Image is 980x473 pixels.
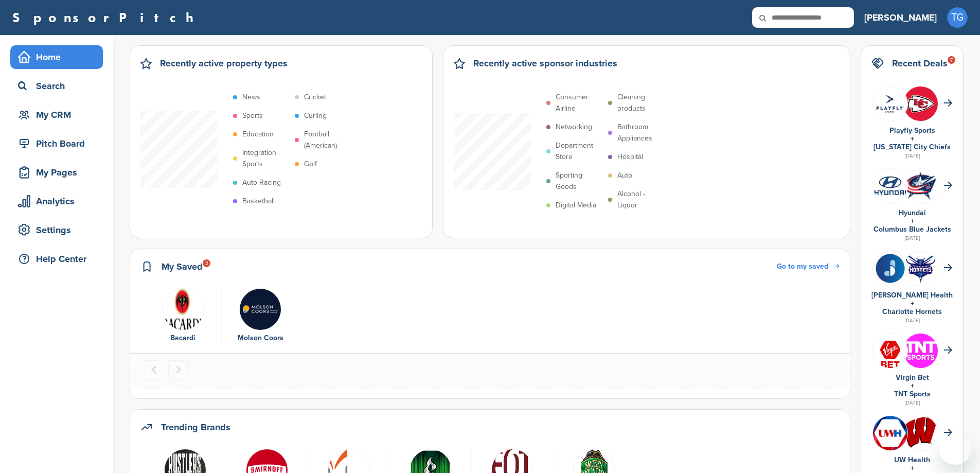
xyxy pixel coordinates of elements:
p: Football (American) [304,129,351,151]
img: Open uri20141112 64162 w7v9zj?1415805765 [903,416,938,449]
p: Auto Racing [242,177,281,188]
h2: Trending Brands [161,420,230,434]
p: Curling [304,110,327,121]
h2: Recent Deals [892,56,948,71]
div: 7 [948,56,955,64]
a: Search [10,74,103,98]
a: Charlotte Hornets [882,307,942,316]
img: Data [162,288,204,330]
h2: My Saved [162,259,203,274]
a: TNT Sports [894,390,931,398]
img: Qiv8dqs7 400x400 [903,334,938,368]
a: + [911,217,914,225]
p: Bathroom Appliances [617,121,665,144]
p: Auto [617,170,632,181]
button: Next slide [168,360,188,380]
img: Images (26) [873,334,907,375]
span: Go to my saved [777,262,828,271]
a: UW Health [894,456,930,464]
a: [US_STATE] City Chiefs [874,143,951,151]
p: Department Store [556,140,603,163]
p: Sports [242,110,263,121]
div: [DATE] [871,398,953,408]
a: Settings [10,218,103,242]
img: Molson coors logo [239,288,281,330]
p: Digital Media [556,200,596,211]
img: Tbqh4hox 400x400 [903,86,938,121]
p: Hospital [617,151,643,163]
a: Molson coors logo Molson Coors [227,288,294,344]
img: Screen shot 2016 08 15 at 1.23.01 pm [873,174,907,197]
div: [DATE] [871,151,953,161]
a: + [911,299,914,308]
p: Networking [556,121,592,133]
div: Analytics [15,192,103,211]
div: [DATE] [871,234,953,243]
p: Consumer Airline [556,92,603,114]
a: Help Center [10,247,103,271]
p: Basketball [242,196,275,207]
a: Columbus Blue Jackets [874,225,951,234]
h2: Recently active sponsor industries [473,56,617,71]
p: Education [242,129,274,140]
div: Help Center [15,250,103,268]
a: + [911,381,914,390]
a: + [911,134,914,143]
p: Cricket [304,92,326,103]
span: TG [947,7,968,28]
div: [DATE] [871,316,953,325]
a: Virgin Bet [896,373,929,382]
p: Cleaning products [617,92,665,114]
div: 1 of 2 [145,288,222,344]
img: Cap rx logo [873,251,907,286]
h3: [PERSON_NAME] [864,10,937,25]
p: Sporting Goods [556,170,603,192]
div: 2 [203,259,210,267]
p: Alcohol - Liquor [617,188,665,211]
h2: Recently active property types [160,56,288,71]
img: Open uri20141112 64162 gkv2an?1415811476 [903,252,938,285]
img: 82plgaic 400x400 [873,416,907,450]
a: My CRM [10,103,103,127]
a: [PERSON_NAME] Health [871,291,953,300]
p: News [242,92,260,103]
a: Go to my saved [777,261,840,272]
div: Settings [15,221,103,239]
div: Bacardi [150,332,216,344]
a: My Pages [10,161,103,184]
button: Previous slide [145,360,164,380]
a: Pitch Board [10,132,103,155]
a: Data Bacardi [150,288,216,344]
div: 2 of 2 [222,288,299,344]
img: Open uri20141112 64162 6w5wq4?1415811489 [903,171,938,201]
a: Hyundai [899,208,926,217]
div: My Pages [15,163,103,182]
div: Search [15,77,103,95]
iframe: Button to launch messaging window [939,432,972,465]
a: Home [10,45,103,69]
div: Molson Coors [227,332,294,344]
div: Home [15,48,103,66]
a: [PERSON_NAME] [864,6,937,29]
p: Integration - Sports [242,147,290,170]
div: Pitch Board [15,134,103,153]
p: Golf [304,159,317,170]
a: Playfly Sports [889,126,935,135]
img: P2pgsm4u 400x400 [873,86,907,121]
a: + [911,464,914,472]
div: My CRM [15,106,103,124]
a: Analytics [10,189,103,213]
a: SponsorPitch [12,11,200,24]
